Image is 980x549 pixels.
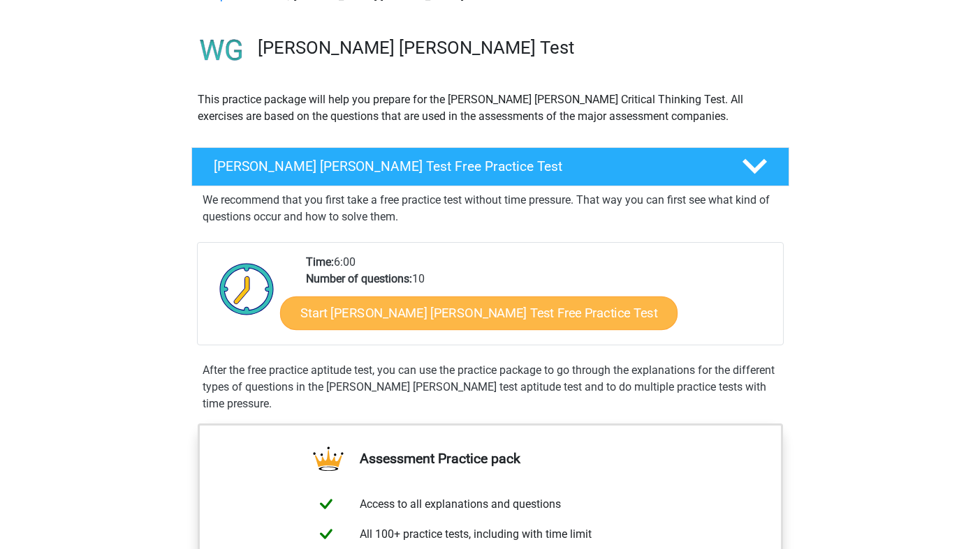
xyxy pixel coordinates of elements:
h4: [PERSON_NAME] [PERSON_NAME] Test Free Practice Test [214,158,719,174]
h3: [PERSON_NAME] [PERSON_NAME] Test [258,37,778,59]
b: Time: [306,255,334,269]
p: We recommend that you first take a free practice test without time pressure. That way you can fir... [203,192,778,225]
a: Start [PERSON_NAME] [PERSON_NAME] Test Free Practice Test [280,296,678,330]
b: Number of questions: [306,272,412,285]
p: This practice package will help you prepare for the [PERSON_NAME] [PERSON_NAME] Critical Thinking... [198,91,783,125]
div: After the free practice aptitude test, you can use the practice package to go through the explana... [197,362,784,412]
div: 6:00 10 [295,254,782,345]
img: Clock [212,254,282,324]
a: [PERSON_NAME] [PERSON_NAME] Test Free Practice Test [186,147,795,186]
img: watson glaser test [192,21,251,80]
